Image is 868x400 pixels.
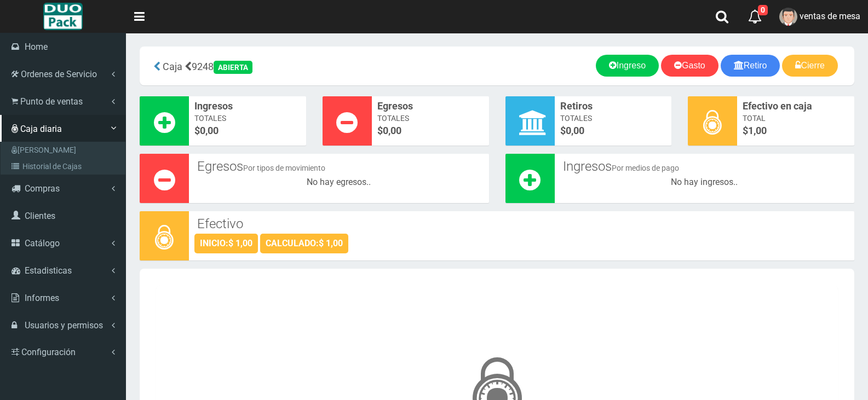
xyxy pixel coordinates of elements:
span: Egresos [377,99,484,113]
h3: Efectivo [197,217,846,231]
a: Cierre [782,55,838,77]
span: $ [743,124,849,138]
h3: Ingresos [563,159,847,173]
a: [PERSON_NAME] [3,142,125,158]
span: $ [560,124,666,138]
font: 0,00 [200,125,219,136]
a: Historial de Cajas [3,158,125,175]
span: Retiros [560,99,666,113]
img: User Image [779,8,797,26]
div: CALCULADO: [260,234,348,253]
span: Catálogo [25,238,60,248]
a: Ingreso [596,55,659,77]
div: No hay ingresos.. [560,176,849,189]
div: INICIO: [194,234,258,253]
img: Logo grande [43,3,82,30]
span: Configuración [21,347,76,357]
span: Caja [163,61,182,72]
a: Retiro [721,55,780,77]
span: Usuarios y permisos [25,320,103,331]
h3: Egresos [197,159,481,173]
span: Efectivo en caja [743,99,849,113]
div: 9248 [148,55,381,77]
span: $ [377,124,484,138]
span: Compras [25,183,60,194]
span: Caja diaria [20,124,62,134]
span: Ingresos [194,99,301,113]
span: Clientes [25,211,55,221]
span: Home [25,42,48,52]
span: Punto de ventas [20,96,83,107]
div: ABIERTA [214,61,252,74]
span: $ [194,124,301,138]
span: Totales [377,113,484,124]
font: 0,00 [566,125,584,136]
span: ventas de mesa [800,11,860,21]
span: Informes [25,293,59,303]
div: No hay egresos.. [194,176,484,189]
span: Estadisticas [25,265,72,276]
font: 0,00 [383,125,401,136]
span: Total [743,113,849,124]
span: Totales [560,113,666,124]
span: Ordenes de Servicio [21,69,97,79]
small: Por medios de pago [612,164,679,172]
strong: $ 1,00 [228,238,252,248]
a: Gasto [661,55,718,77]
span: 0 [758,5,768,15]
strong: $ 1,00 [319,238,343,248]
span: Totales [194,113,301,124]
small: Por tipos de movimiento [243,164,325,172]
span: 1,00 [748,125,767,136]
